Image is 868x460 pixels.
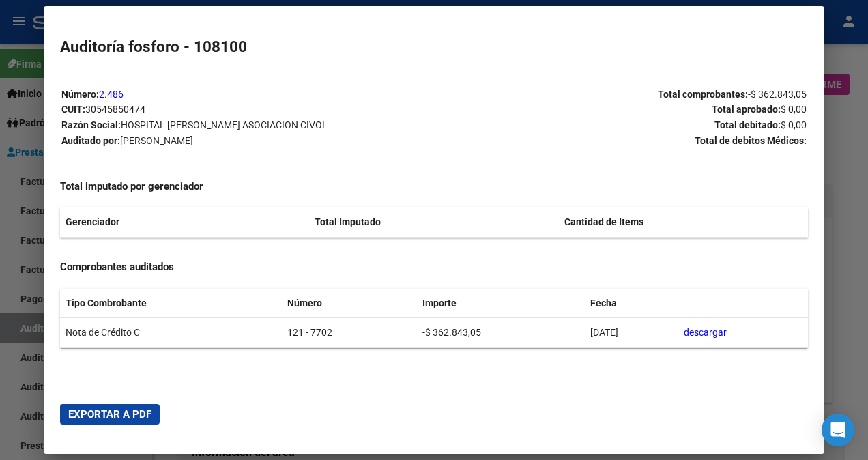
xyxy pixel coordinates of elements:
span: Exportar a PDF [68,408,151,420]
p: Razón Social: [61,117,433,133]
h2: Auditoría fosforo - 108100 [60,35,809,59]
div: Open Intercom Messenger [822,414,854,446]
span: [PERSON_NAME] [120,135,193,146]
h4: Total imputado por gerenciador [60,179,809,195]
h4: Comprobantes auditados [60,259,809,275]
th: Tipo Combrobante [60,289,282,318]
p: Total debitado: [435,117,807,133]
p: Auditado por: [61,133,433,149]
td: 121 - 7702 [282,318,417,348]
th: Importe [417,289,585,318]
span: HOSPITAL [PERSON_NAME] ASOCIACION CIVOL [121,119,328,130]
button: Exportar a PDF [60,404,160,425]
p: Total de debitos Médicos: [435,133,807,149]
span: $ 0,00 [781,104,807,115]
th: Cantidad de Items [559,207,809,237]
p: Total aprobado: [435,102,807,117]
span: $ 0,00 [781,119,807,130]
th: Total Imputado [309,207,559,237]
td: Nota de Crédito C [60,318,282,348]
a: descargar [684,327,727,338]
p: Número: [61,87,433,102]
p: Total comprobantes: [435,87,807,102]
td: [DATE] [585,318,678,348]
th: Gerenciador [60,207,310,237]
th: Fecha [585,289,678,318]
a: 2.486 [99,89,124,100]
td: -$ 362.843,05 [417,318,585,348]
th: Número [282,289,417,318]
span: -$ 362.843,05 [748,89,807,100]
span: 30545850474 [85,104,145,115]
p: CUIT: [61,102,433,117]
